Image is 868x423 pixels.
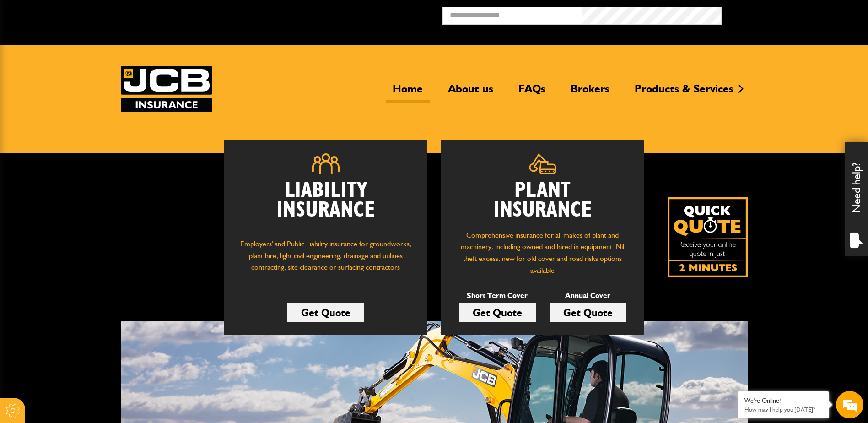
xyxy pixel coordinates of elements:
[441,82,500,103] a: About us
[121,66,212,112] img: JCB Insurance Services logo
[455,229,631,276] p: Comprehensive insurance for all makes of plant and machinery, including owned and hired in equipm...
[512,82,552,103] a: FAQs
[48,51,154,63] div: Chat with us now
[845,142,868,256] div: Need help?
[12,112,167,132] input: Enter your email address
[238,238,414,282] p: Employers' and Public Liability insurance for groundworks, plant hire, light civil engineering, d...
[550,303,626,322] a: Get Quote
[459,290,536,302] p: Short Term Cover
[386,82,430,103] a: Home
[459,303,536,322] a: Get Quote
[287,303,364,322] a: Get Quote
[238,181,414,229] h2: Liability Insurance
[12,139,167,159] input: Enter your phone number
[121,66,212,112] a: JCB Insurance Services
[150,5,172,27] div: Minimize live chat window
[668,197,748,277] a: Get your insurance quote isn just 2-minutes
[455,181,631,220] h2: Plant Insurance
[628,82,740,103] a: Products & Services
[16,51,38,64] img: d_20077148190_company_1631870298795_20077148190
[12,166,167,274] textarea: Type your message and hit 'Enter'
[12,85,167,105] input: Enter your last name
[722,7,861,21] button: Broker Login
[550,290,626,302] p: Annual Cover
[744,406,822,413] p: How may I help you today?
[124,282,166,294] em: Start Chat
[744,397,822,405] div: We're Online!
[564,82,616,103] a: Brokers
[668,197,748,277] img: Quick Quote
